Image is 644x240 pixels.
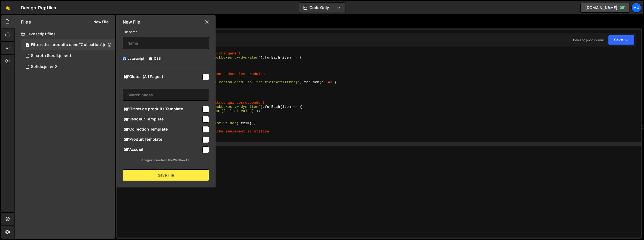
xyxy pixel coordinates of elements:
[123,56,145,61] label: Javascript
[1,1,15,14] a: 🤙
[21,50,115,61] div: 16910/46296.js
[55,65,57,69] span: 2
[123,74,202,80] span: Global (All Pages)
[26,43,29,48] span: 1
[123,57,126,60] input: Javascript
[631,3,641,13] a: Mu
[123,146,202,153] span: Accueil
[123,89,209,101] input: Search pages
[70,54,71,58] span: 1
[31,42,106,47] div: Filtres des produits dans "Collection".js
[88,20,108,24] button: New File
[31,53,62,58] div: Smooth Scroll.js
[123,106,202,112] span: Filtres de produits Template
[123,37,209,49] input: Name
[21,19,31,25] h2: Files
[21,39,117,50] div: Filtres des produits dans "Collection".js
[149,57,152,60] input: CSS
[123,126,202,133] span: Collection Template
[123,169,209,181] button: Save File
[21,4,56,11] div: Design-Reptiles
[21,61,115,72] div: 16910/46295.js
[15,28,115,39] div: Javascript files
[141,158,190,162] small: 6 pages come from the Webflow API
[123,29,138,35] label: File name
[31,64,47,69] div: Splide.js
[568,38,605,42] div: Dev and prod in sync
[123,136,202,143] span: Produit Template
[149,56,161,61] label: CSS
[123,116,202,123] span: Vendeur Template
[608,35,635,45] button: Save
[123,19,140,25] h2: New File
[299,3,345,13] button: Code Only
[580,3,630,13] a: [DOMAIN_NAME]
